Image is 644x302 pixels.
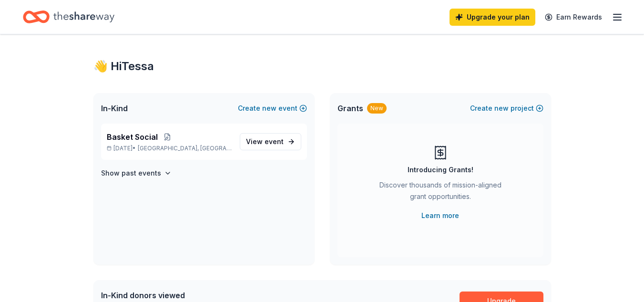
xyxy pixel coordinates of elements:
[376,179,505,206] div: Discover thousands of mission-aligned grant opportunities.
[450,9,535,26] a: Upgrade your plan
[107,131,158,143] span: Basket Social
[494,103,509,114] span: new
[262,103,276,114] span: new
[93,59,551,74] div: 👋 Hi Tessa
[101,103,128,114] span: In-Kind
[265,137,284,146] span: event
[138,145,232,152] span: [GEOGRAPHIC_DATA], [GEOGRAPHIC_DATA]
[107,145,232,152] p: [DATE] •
[23,6,114,28] a: Home
[539,9,608,26] a: Earn Rewards
[240,133,301,150] a: View event
[101,167,161,179] h4: Show past events
[421,210,459,221] a: Learn more
[470,103,543,114] button: Createnewproject
[367,103,387,114] div: New
[408,164,473,176] div: Introducing Grants!
[337,103,363,114] span: Grants
[238,103,307,114] button: Createnewevent
[101,167,172,179] button: Show past events
[246,136,284,147] span: View
[101,290,296,301] div: In-Kind donors viewed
